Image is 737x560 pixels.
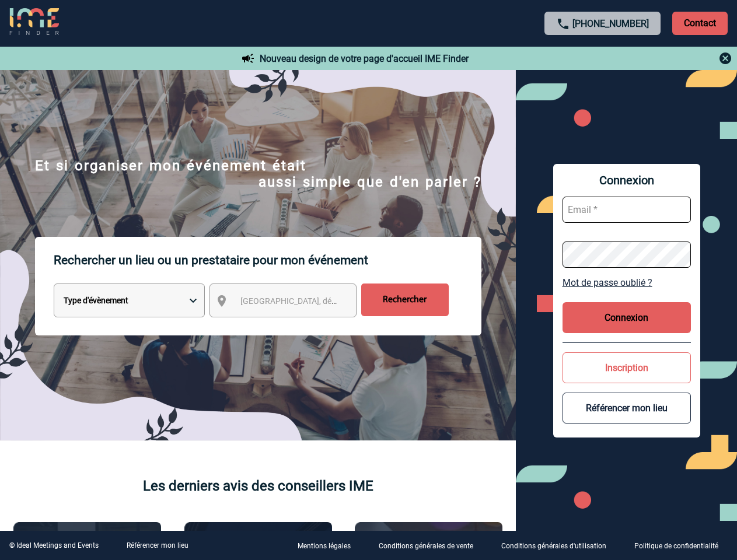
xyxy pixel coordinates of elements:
[127,541,188,549] a: Référencer mon lieu
[563,173,691,187] span: Connexion
[379,542,473,551] p: Conditions générales de vente
[634,542,718,551] p: Politique de confidentialité
[563,302,691,333] button: Connexion
[288,540,369,551] a: Mentions légales
[625,540,737,551] a: Politique de confidentialité
[501,542,606,551] p: Conditions générales d'utilisation
[361,283,449,316] input: Rechercher
[54,237,481,283] p: Rechercher un lieu ou un prestataire pour mon événement
[240,296,403,306] span: [GEOGRAPHIC_DATA], département, région...
[563,352,691,383] button: Inscription
[563,277,691,288] a: Mot de passe oublié ?
[9,541,99,549] div: © Ideal Meetings and Events
[369,540,492,551] a: Conditions générales de vente
[556,17,570,31] img: call-24-px.png
[563,197,691,223] input: Email *
[298,542,351,551] p: Mentions légales
[672,12,728,35] p: Contact
[563,393,691,423] button: Référencer mon lieu
[492,540,625,551] a: Conditions générales d'utilisation
[572,18,649,29] a: [PHONE_NUMBER]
